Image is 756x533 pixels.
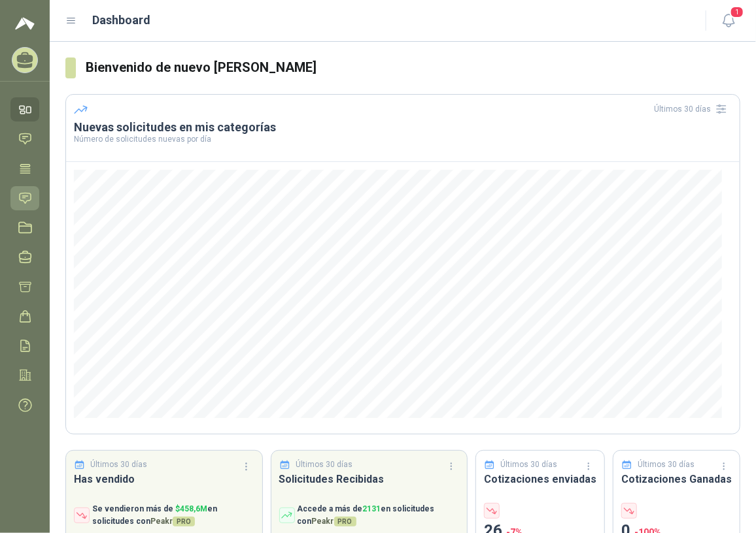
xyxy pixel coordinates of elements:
[654,99,732,120] div: Últimos 30 días
[92,503,254,528] p: Se vendieron más de en solicitudes con
[173,517,195,526] span: PRO
[334,517,356,526] span: PRO
[298,503,460,528] p: Accede a más de en solicitudes con
[74,135,732,143] p: Número de solicitudes nuevas por día
[175,504,207,513] span: $ 458,6M
[484,471,596,487] h3: Cotizaciones enviadas
[93,11,151,29] h1: Dashboard
[363,504,381,513] span: 2131
[296,459,352,471] p: Últimos 30 días
[717,9,740,33] button: 1
[638,459,695,471] p: Últimos 30 días
[74,120,732,135] h3: Nuevas solicitudes en mis categorías
[730,6,744,18] span: 1
[501,459,558,471] p: Últimos 30 días
[15,16,35,31] img: Logo peakr
[621,471,732,487] h3: Cotizaciones Ganadas
[279,471,460,487] h3: Solicitudes Recibidas
[86,57,740,78] h3: Bienvenido de nuevo [PERSON_NAME]
[74,471,254,487] h3: Has vendido
[91,459,148,471] p: Últimos 30 días
[312,517,356,526] span: Peakr
[150,517,195,526] span: Peakr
